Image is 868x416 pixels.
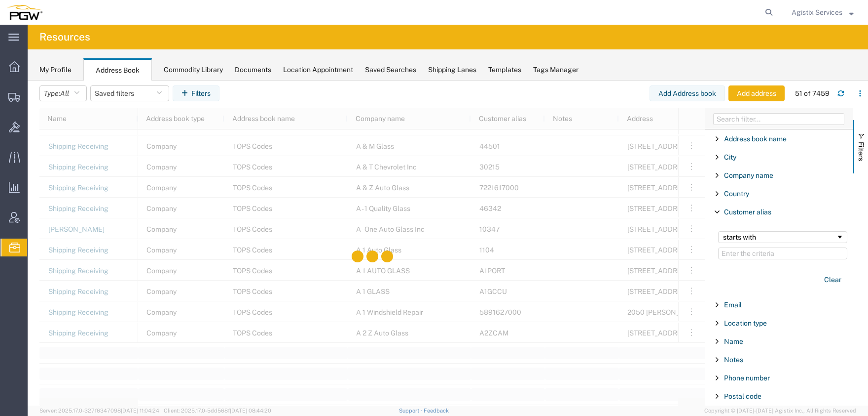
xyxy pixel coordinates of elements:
div: Documents [235,65,271,75]
button: Add address [728,85,785,101]
button: Saved filters [90,85,169,101]
button: Clear [818,272,847,288]
a: Feedback [424,408,449,414]
div: My Profile [39,65,72,75]
div: Saved Searches [365,65,416,75]
a: Support [399,408,424,414]
span: Postal code [724,392,761,400]
button: Filters [173,85,219,101]
div: starts with [723,233,836,241]
div: Filter List 12 Filters [705,129,853,406]
span: Email [724,301,742,309]
div: Location Appointment [283,65,353,75]
span: Company name [724,171,773,179]
img: logo [7,5,42,20]
button: Add Address book [650,85,725,101]
div: 51 of 7459 [795,88,830,99]
span: Country [724,190,749,198]
input: Filter Columns Input [713,113,844,125]
span: Filters [857,142,865,161]
span: Address book name [724,135,787,143]
span: All [60,89,69,97]
div: Address Book [83,58,152,81]
span: Location type [724,319,767,327]
button: Agistix Services [791,6,854,18]
span: Name [724,337,743,345]
div: Templates [488,65,521,75]
span: Notes [724,356,743,364]
input: Filter Value [718,248,847,259]
h4: Resources [39,25,90,49]
span: Client: 2025.17.0-5dd568f [164,408,271,414]
span: Copyright © [DATE]-[DATE] Agistix Inc., All Rights Reserved [704,407,856,415]
div: Shipping Lanes [428,65,476,75]
span: [DATE] 11:04:24 [121,408,159,414]
span: [DATE] 08:44:20 [230,408,271,414]
div: Tags Manager [533,65,579,75]
span: City [724,153,736,161]
div: Commodity Library [164,65,223,75]
button: Type:All [39,85,87,101]
span: Server: 2025.17.0-327f6347098 [39,408,159,414]
span: Phone number [724,374,770,382]
span: Agistix Services [792,7,842,18]
div: Filtering operator [718,231,847,243]
span: Customer alias [724,208,771,216]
